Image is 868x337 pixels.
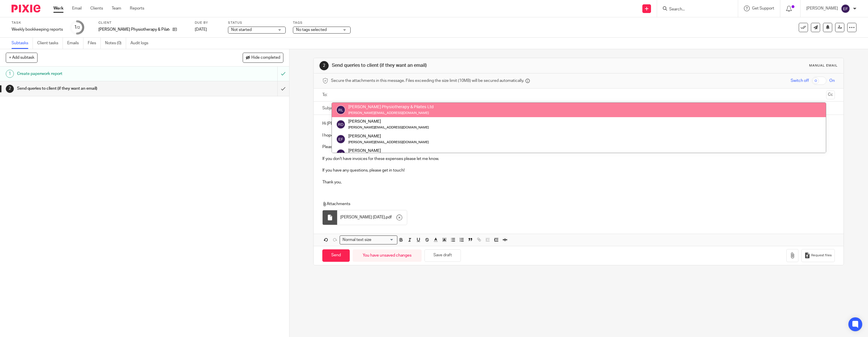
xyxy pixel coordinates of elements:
[12,5,40,12] img: Pixie
[348,119,429,124] div: [PERSON_NAME]
[322,105,337,111] label: Subject:
[67,38,83,49] a: Emails
[322,201,808,207] p: Attachments
[37,38,63,49] a: Client tasks
[12,27,63,32] div: Weekly bookkeeping reports
[228,21,286,25] label: Status
[17,69,187,78] h1: Create paperwork report
[348,104,434,110] div: [PERSON_NAME] Physiotherapy & Pilates Ltd
[336,135,345,144] img: svg%3E
[88,38,101,49] a: Files
[90,5,103,11] a: Clients
[348,133,429,139] div: [PERSON_NAME]
[331,78,524,84] span: Secure the attachments in this message. Files exceeding the size limit (10MB) will be secured aut...
[231,28,252,32] span: Not started
[6,53,38,62] button: + Add subtask
[322,179,835,185] p: Thank you,
[348,148,429,154] div: [PERSON_NAME]
[669,7,721,12] input: Search
[801,249,835,262] button: Request files
[195,27,207,32] span: [DATE]
[112,5,121,11] a: Team
[340,214,385,220] span: [PERSON_NAME] [DATE]
[322,132,835,138] p: I hope you are having a lovely start to the day!
[348,141,429,144] small: [PERSON_NAME][EMAIL_ADDRESS][DOMAIN_NAME]
[322,249,350,262] input: Send
[337,210,407,225] div: .
[322,156,835,162] p: If you don't have invoices for these expenses please let me know.
[98,21,188,25] label: Client
[77,26,80,29] small: /2
[348,126,429,129] small: [PERSON_NAME][EMAIL_ADDRESS][DOMAIN_NAME]
[322,167,835,173] p: If you have any questions, please get in touch!
[336,149,345,158] img: svg%3E
[17,84,187,93] h1: Send queries to client (if they want an email)
[341,237,373,243] span: Normal text size
[130,5,144,11] a: Reports
[811,253,832,258] span: Request files
[752,6,774,10] span: Get Support
[348,111,429,115] small: [PERSON_NAME][EMAIL_ADDRESS][DOMAIN_NAME]
[243,53,283,62] button: Hide completed
[373,237,394,243] input: Search for option
[6,85,14,93] div: 2
[53,5,63,11] a: Work
[809,63,838,68] div: Manual email
[105,38,126,49] a: Notes (0)
[806,5,838,11] p: [PERSON_NAME]
[12,21,63,25] label: Task
[336,105,345,115] img: svg%3E
[829,78,835,84] span: On
[322,144,835,150] p: Please find attached missing expenses paperwork report for this week. Please upload receipts or i...
[74,24,80,31] div: 1
[12,38,33,49] a: Subtasks
[130,38,153,49] a: Audit logs
[296,28,327,32] span: No tags selected
[251,56,280,60] span: Hide completed
[386,214,392,220] span: pdf
[340,235,397,244] div: Search for option
[841,4,850,13] img: svg%3E
[293,21,351,25] label: Tags
[791,78,809,84] span: Switch off
[98,27,170,32] p: [PERSON_NAME] Physiotherapy & Pilates Ltd
[72,5,82,11] a: Email
[319,61,329,70] div: 2
[336,120,345,129] img: svg%3E
[353,249,422,262] div: You have unsaved changes
[322,121,835,126] p: Hi [PERSON_NAME],
[332,62,591,69] h1: Send queries to client (if they want an email)
[195,21,221,25] label: Due by
[6,70,14,78] div: 1
[322,92,329,98] label: To:
[424,249,461,262] button: Save draft
[826,91,835,99] button: Cc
